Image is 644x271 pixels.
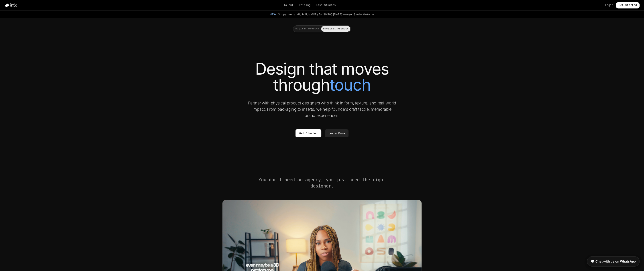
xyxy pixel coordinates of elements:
[197,61,447,93] h1: Design that moves through
[325,129,349,137] a: Learn More
[270,13,276,16] span: New
[330,77,371,93] span: touch
[294,26,321,32] button: Digital Product
[299,4,310,7] a: Pricing
[587,256,640,267] a: 💬 Chat with us on WhatsApp
[258,177,386,189] h2: You don't need an agency, you just need the right designer.
[278,13,370,16] span: Our partner studio builds MVPs for $9,500 [DATE] — meet Studio Moku
[284,4,294,7] a: Talent
[605,4,613,7] a: Login
[296,129,321,137] a: Get Started
[316,4,336,7] a: Case Studies
[4,3,20,8] img: Design Match
[616,2,640,8] a: Get Started
[247,100,397,119] p: Partner with physical product designers who think in form, texture, and real-world impact. From p...
[321,26,350,32] button: Physical Product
